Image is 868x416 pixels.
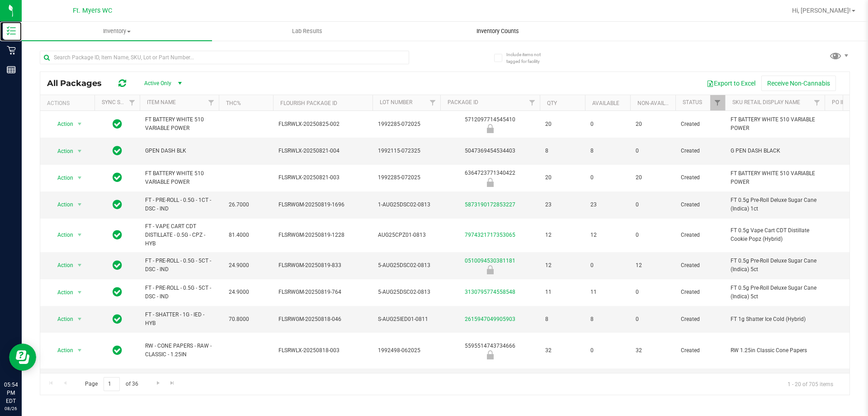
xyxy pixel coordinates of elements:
a: Filter [204,95,219,110]
a: Filter [125,95,140,110]
p: 05:54 PM EDT [4,381,18,405]
div: 6364723771340422 [439,169,541,186]
span: FT BATTERY WHITE 510 VARIABLE POWER [145,115,213,133]
span: FT BATTERY WHITE 510 VARIABLE POWER [731,169,819,186]
a: Filter [425,95,440,110]
input: Search Package ID, Item Name, SKU, Lot or Part Number... [40,51,409,64]
a: Go to the last page [166,377,179,389]
a: Flourish Package ID [280,100,337,106]
span: 0 [636,315,670,324]
a: Lab Results [212,22,402,41]
span: 0 [590,120,625,129]
span: In Sync [113,259,122,272]
span: All Packages [47,78,111,88]
span: AUG25CPZ01-0813 [378,231,435,239]
div: 5595514743734666 [439,342,541,359]
a: Filter [525,95,540,110]
span: In Sync [113,171,122,184]
span: select [74,286,85,299]
span: 20 [636,173,670,182]
span: select [74,313,85,325]
span: 20 [636,120,670,129]
button: Receive Non-Cannabis [761,76,836,91]
span: 12 [545,261,580,270]
inline-svg: Reports [7,65,16,74]
span: S-AUG25IED01-0811 [378,315,435,324]
a: Inventory Counts [402,22,593,41]
a: 0510094530381181 [465,258,515,264]
span: FT 0.5g Pre-Roll Deluxe Sugar Cane (Indica) 5ct [731,257,819,274]
div: 5712097714545410 [439,115,541,133]
span: 70.8000 [224,313,254,326]
a: Lot Number [380,99,412,105]
span: 81.4000 [224,229,254,242]
a: Qty [547,100,557,106]
span: select [74,344,85,357]
span: 0 [636,231,670,239]
span: FT 0.5g Pre-Roll Deluxe Sugar Cane (Indica) 1ct [731,196,819,213]
span: In Sync [113,144,122,157]
span: Action [49,229,74,241]
inline-svg: Retail [7,46,16,55]
a: Sync Status [102,99,137,105]
span: Action [49,286,74,299]
span: FT - PRE-ROLL - 0.5G - 1CT - DSC - IND [145,196,213,213]
a: Item Name [147,99,176,105]
span: In Sync [113,229,122,241]
span: 0 [636,201,670,209]
span: FT - PRE-ROLL - 0.5G - 5CT - DSC - IND [145,257,213,274]
span: 20 [545,173,580,182]
a: Inventory [22,22,212,41]
iframe: Resource center [9,344,36,371]
span: RW 1.25in Classic Cone Papers [731,346,819,355]
a: THC% [226,100,241,106]
button: Export to Excel [701,76,761,91]
span: 1 - 20 of 705 items [780,377,840,391]
span: FLSRWGM-20250819-1696 [278,201,367,209]
span: 0 [590,346,625,355]
span: 12 [545,231,580,239]
span: FT 0.5g Vape Cart CDT Distillate Cookie Popz (Hybrid) [731,226,819,244]
span: 24.9000 [224,259,254,272]
span: 11 [590,288,625,296]
span: Action [49,313,74,325]
a: Go to the next page [151,377,165,389]
span: FLSRWGM-20250819-764 [278,288,367,296]
a: Filter [710,95,725,110]
span: In Sync [113,198,122,211]
span: 0 [590,261,625,270]
a: Filter [810,95,825,110]
span: 5-AUG25DSC02-0813 [378,288,435,296]
span: FT 0.5g Pre-Roll Deluxe Sugar Cane (Indica) 5ct [731,284,819,301]
span: 32 [636,346,670,355]
span: FT BATTERY WHITE 510 VARIABLE POWER [145,169,213,186]
span: In Sync [113,118,122,130]
span: FT - VAPE CART CDT DISTILLATE - 0.5G - CPZ - HYB [145,222,213,249]
span: Created [681,120,720,129]
a: Status [683,99,702,105]
span: FLSRWLX-20250818-003 [278,346,367,355]
span: Created [681,173,720,182]
div: Newly Received [439,178,541,187]
span: Inventory Counts [464,27,531,35]
a: Package ID [448,99,478,105]
span: Action [49,118,74,130]
span: FLSRWLX-20250825-002 [278,120,367,129]
span: 1992115-072325 [378,147,435,155]
a: Sku Retail Display Name [732,99,800,105]
span: select [74,229,85,241]
span: Created [681,201,720,209]
span: select [74,118,85,130]
span: Created [681,231,720,239]
span: Created [681,288,720,296]
span: FLSRWGM-20250818-046 [278,315,367,324]
span: Created [681,147,720,155]
div: Newly Received [439,350,541,359]
span: select [74,145,85,158]
span: 32 [545,346,580,355]
span: Created [681,346,720,355]
span: 8 [590,315,625,324]
input: 1 [104,377,120,391]
span: FT - SHATTER - 1G - IED - HYB [145,311,213,328]
span: RW - CONE PAPERS - RAW - CLASSIC - 1.25IN [145,342,213,359]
